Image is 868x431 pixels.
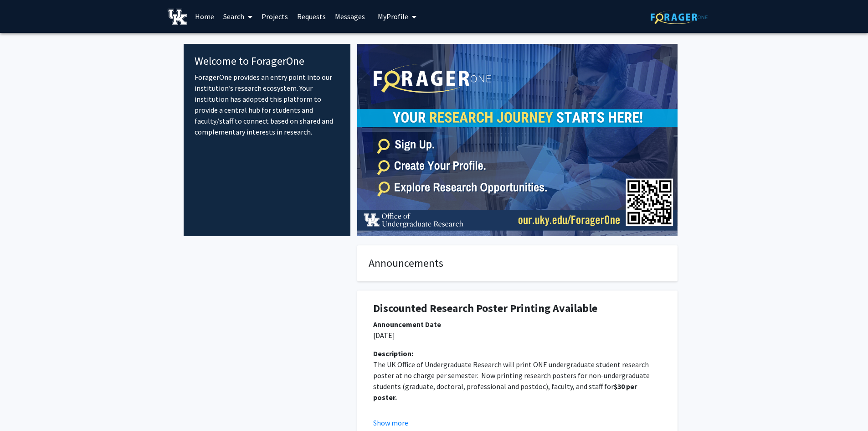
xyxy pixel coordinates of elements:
[373,360,651,391] span: The UK Office of Undergraduate Research will print ONE undergraduate student research poster at n...
[257,0,293,32] a: Projects
[373,319,662,330] div: Announcement Date
[195,55,340,68] h4: Welcome to ForagerOne
[168,9,187,25] img: University of Kentucky Logo
[330,0,370,32] a: Messages
[7,390,39,424] iframe: Chat
[219,0,257,32] a: Search
[373,382,638,402] strong: $30 per poster.
[293,0,330,32] a: Requests
[378,12,408,21] span: My Profile
[373,417,408,428] button: Show more
[357,44,678,236] img: Cover Image
[373,330,662,341] p: [DATE]
[373,302,662,315] h1: Discounted Research Poster Printing Available
[195,72,340,137] p: ForagerOne provides an entry point into our institution’s research ecosystem. Your institution ha...
[190,0,219,32] a: Home
[373,348,662,359] div: Description:
[369,257,666,270] h4: Announcements
[651,10,708,24] img: ForagerOne Logo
